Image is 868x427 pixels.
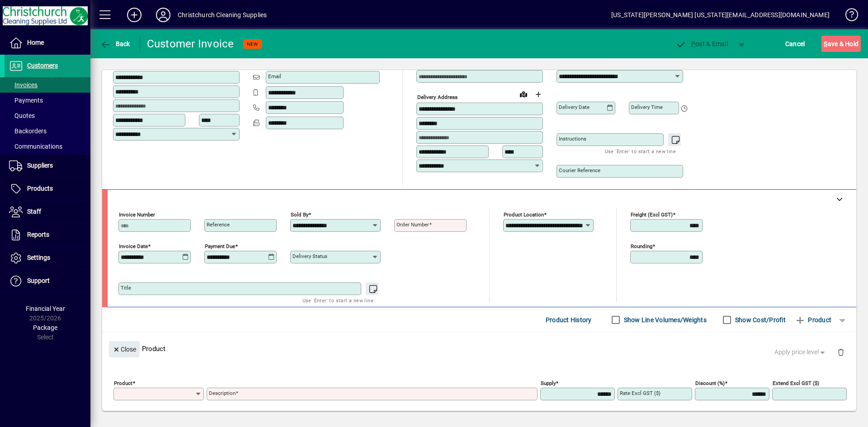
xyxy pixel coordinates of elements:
mat-hint: Use 'Enter' to start a new line [605,146,676,156]
mat-label: Extend excl GST ($) [773,380,819,386]
mat-label: Courier Reference [559,167,600,174]
span: Close [113,342,136,357]
button: Cancel [783,36,807,52]
a: Knowledge Base [839,2,857,31]
span: Invoices [9,81,38,89]
mat-label: Reference [207,221,230,228]
button: Product History [542,312,595,328]
mat-label: Rounding [631,243,652,249]
div: Customer Invoice [147,37,234,51]
a: View on map [516,87,531,101]
mat-label: Title [121,285,131,291]
mat-hint: Use 'Enter' to start a new line [302,295,373,305]
button: Close [109,341,140,357]
mat-label: Delivery date [559,104,590,110]
a: Staff [5,201,90,223]
mat-label: Freight (excl GST) [631,211,673,218]
mat-label: Rate excl GST ($) [620,390,660,396]
span: Staff [27,208,41,215]
span: Cancel [785,37,805,51]
div: Product [102,332,856,365]
a: Settings [5,247,90,269]
mat-label: Payment due [205,243,235,249]
button: Post & Email [671,36,732,52]
mat-label: Instructions [559,136,586,142]
mat-label: Supply [541,380,556,386]
span: Apply price level [774,347,827,357]
span: Payments [9,97,43,104]
a: Suppliers [5,155,90,177]
span: Communications [9,143,62,150]
a: Quotes [5,108,90,123]
app-page-header-button: Back [90,36,140,52]
button: Save & Hold [821,36,861,52]
span: Financial Year [26,305,65,312]
mat-label: Discount (%) [695,380,725,386]
button: Profile [149,7,178,23]
mat-label: Description [209,390,236,396]
a: Support [5,270,90,292]
a: Backorders [5,123,90,139]
span: NEW [247,41,258,47]
button: Apply price level [771,344,830,361]
button: Delete [830,341,852,363]
mat-label: Delivery time [631,104,663,110]
a: Invoices [5,77,90,93]
span: Reports [27,231,49,238]
a: Home [5,32,90,54]
button: Choose address [531,87,545,102]
mat-label: Invoice date [119,243,148,249]
span: Settings [27,254,50,261]
span: Back [100,40,130,47]
mat-label: Invoice number [119,211,155,218]
span: S [824,40,827,47]
span: Support [27,277,50,284]
a: Reports [5,224,90,246]
button: Copy to Delivery address [227,56,242,70]
span: Home [27,39,44,46]
mat-label: Delivery status [292,253,327,259]
span: Customers [27,62,58,69]
label: Show Line Volumes/Weights [622,315,707,324]
span: Products [27,185,53,192]
span: P [691,40,695,47]
mat-label: Email [268,73,281,80]
mat-label: Order number [396,221,429,228]
button: Back [98,36,132,52]
span: Suppliers [27,162,53,169]
a: Communications [5,139,90,154]
span: Product History [546,313,592,327]
div: Christchurch Cleaning Supplies [178,8,267,22]
div: [US_STATE][PERSON_NAME] [US_STATE][EMAIL_ADDRESS][DOMAIN_NAME] [611,8,830,22]
mat-label: Product location [504,211,544,218]
app-page-header-button: Delete [830,348,852,356]
span: Backorders [9,127,47,135]
mat-label: Sold by [291,211,308,218]
a: Payments [5,93,90,108]
span: Quotes [9,112,35,119]
button: Add [120,7,149,23]
app-page-header-button: Close [107,345,142,353]
span: ost & Email [675,40,728,47]
a: Products [5,178,90,200]
label: Show Cost/Profit [733,315,786,324]
span: ave & Hold [824,37,859,51]
span: Package [33,324,57,331]
mat-label: Product [114,380,132,386]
